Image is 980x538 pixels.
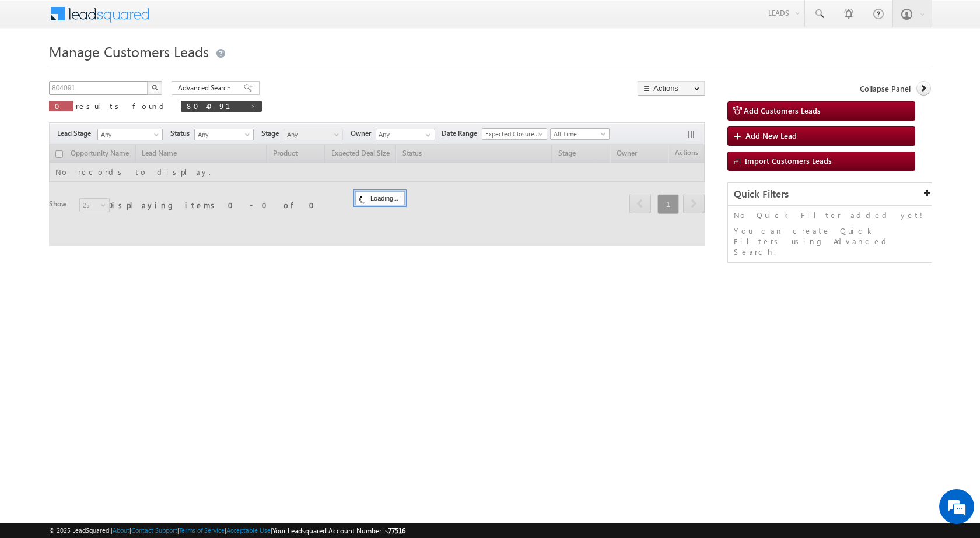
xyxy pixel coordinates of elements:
[49,525,405,536] span: © 2025 LeadSquared | | | | |
[187,101,244,111] span: 804091
[97,129,163,140] a: Any
[113,526,129,534] a: About
[272,526,405,535] span: Your Leadsquared Account Number is
[734,226,926,257] p: You can create Quick Filters using Advanced Search.
[376,129,435,140] input: Type to Search
[57,128,96,139] span: Lead Stage
[388,526,405,535] span: 77516
[98,129,159,140] span: Any
[178,83,235,93] span: Advanced Search
[152,85,157,90] img: Search
[745,131,797,140] span: Add New Lead
[261,128,283,139] span: Stage
[179,526,225,534] a: Terms of Service
[482,128,547,140] a: Expected Closure Date
[131,526,177,534] a: Contact Support
[728,183,932,206] div: Quick Filters
[550,128,610,140] a: All Time
[482,129,543,139] span: Expected Closure Date
[170,128,194,139] span: Status
[419,129,434,141] a: Show All Items
[442,128,482,139] span: Date Range
[745,156,832,166] span: Import Customers Leads
[551,129,606,139] span: All Time
[283,129,343,140] a: Any
[744,106,821,115] span: Add Customers Leads
[355,191,405,205] div: Loading...
[226,526,271,534] a: Acceptable Use
[194,129,254,140] a: Any
[351,128,376,139] span: Owner
[638,81,705,96] button: Actions
[860,83,911,94] span: Collapse Panel
[49,42,209,61] span: Manage Customers Leads
[195,129,250,140] span: Any
[55,101,67,111] span: 0
[734,210,926,220] p: No Quick Filter added yet!
[284,129,339,140] span: Any
[76,101,169,111] span: results found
